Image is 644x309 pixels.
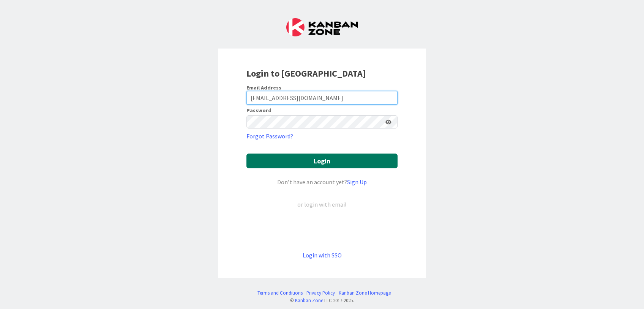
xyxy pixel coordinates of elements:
[246,108,271,113] label: Password
[303,251,342,259] a: Login with SSO
[254,297,391,304] div: © LLC 2017- 2025 .
[286,18,358,36] img: Kanban Zone
[246,154,398,168] button: Login
[246,177,398,187] div: Don’t have an account yet?
[243,221,401,238] iframe: Knop Inloggen met Google
[306,289,335,296] a: Privacy Policy
[295,200,349,209] div: or login with email
[295,297,323,303] a: Kanban Zone
[339,289,391,296] a: Kanban Zone Homepage
[246,67,366,79] b: Login to [GEOGRAPHIC_DATA]
[246,132,293,141] a: Forgot Password?
[257,289,303,296] a: Terms and Conditions
[246,84,281,91] label: Email Address
[347,178,367,186] a: Sign Up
